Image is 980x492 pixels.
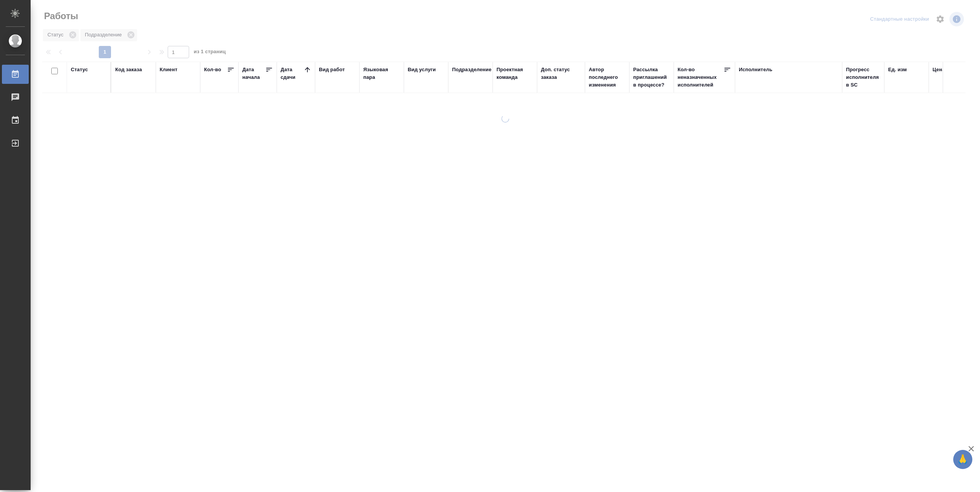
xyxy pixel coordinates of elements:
[888,66,907,74] div: Ед. изм
[933,66,945,74] div: Цена
[319,66,345,74] div: Вид работ
[71,66,88,74] div: Статус
[452,66,492,74] div: Подразделение
[633,66,670,89] div: Рассылка приглашений в процессе?
[408,66,436,74] div: Вид услуги
[956,451,969,467] span: 🙏
[497,66,533,81] div: Проектная команда
[363,66,400,81] div: Языковая пара
[953,450,972,469] button: 🙏
[160,66,177,74] div: Клиент
[541,66,581,81] div: Доп. статус заказа
[739,66,773,74] div: Исполнитель
[281,66,304,81] div: Дата сдачи
[678,66,724,89] div: Кол-во неназначенных исполнителей
[589,66,626,89] div: Автор последнего изменения
[115,66,142,74] div: Код заказа
[242,66,265,81] div: Дата начала
[204,66,221,74] div: Кол-во
[846,66,880,89] div: Прогресс исполнителя в SC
